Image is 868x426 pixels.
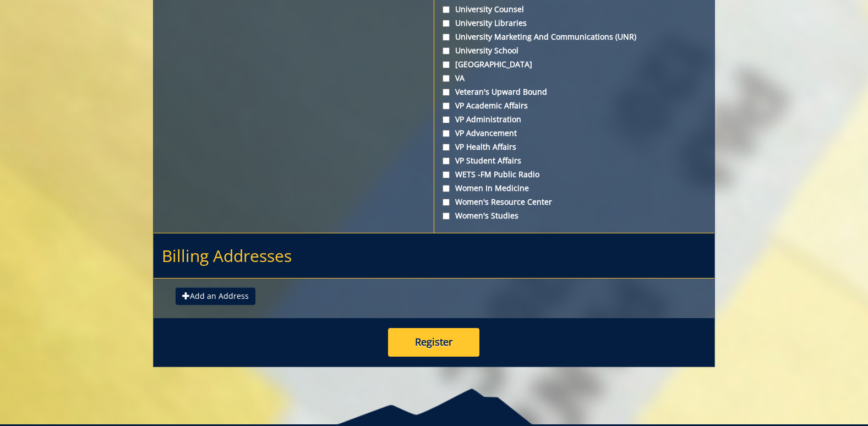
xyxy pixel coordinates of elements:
label: VP Administration [443,114,706,125]
label: VP Academic Affairs [443,100,706,111]
label: Women's Resource Center [443,196,706,207]
label: Women's Studies [443,210,706,221]
label: VA [443,73,706,84]
label: VP Health Affairs [443,141,706,152]
label: WETS -FM Public Radio [443,169,706,180]
label: VP Student Affairs [443,155,706,166]
label: University Libraries [443,18,706,29]
label: [GEOGRAPHIC_DATA] [443,59,706,70]
label: Veteran's Upward Bound [443,86,706,97]
label: University Marketing and Communications (UNR) [443,31,706,42]
label: VP Advancement [443,128,706,139]
label: University School [443,45,706,56]
h2: Billing Addresses [154,233,714,278]
label: University Counsel [443,4,706,15]
button: Register [388,328,479,357]
label: Women in Medicine [443,183,706,194]
button: Add an Address [176,287,255,305]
